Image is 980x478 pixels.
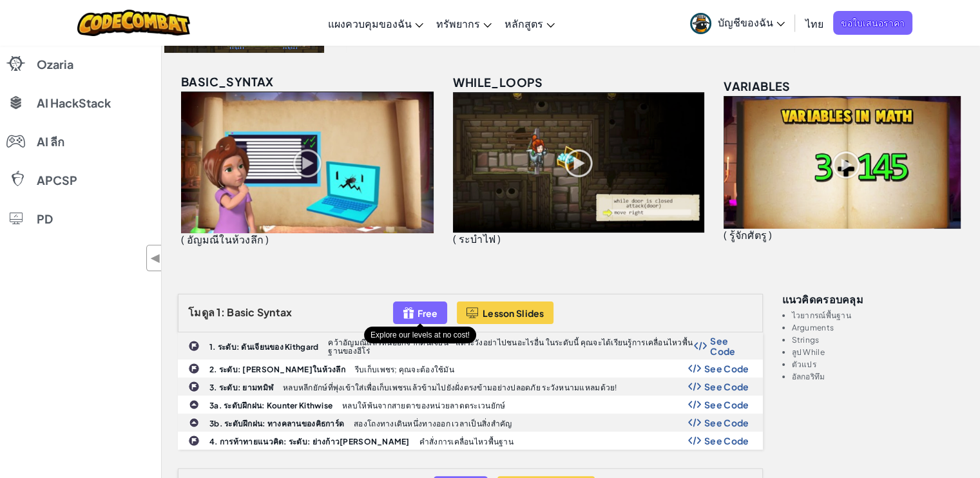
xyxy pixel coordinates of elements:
[188,340,200,352] img: IconChallengeLevel.svg
[181,91,434,233] img: basic_syntax_unlocked.png
[188,305,215,319] span: โมดูล
[181,74,274,89] span: basic_syntax
[718,15,785,29] span: บัญชีของฉัน
[504,17,543,30] span: หลักสูตร
[283,383,617,392] p: หลบหลีกยักษ์ที่พุ่งเข้าใส่เพื่อเก็บเพชรแล้วข้ามไปยังฝั่งตรงข้ามอย่างปลอดภัย ระวังหนามแหลมด้วย!
[688,400,701,409] img: Show Code Logo
[792,336,965,344] li: Strings
[227,305,292,319] span: Basic Syntax
[799,6,830,41] a: ไทย
[833,11,912,35] a: ขอใบเสนอราคา
[704,363,749,374] span: See Code
[483,308,544,318] span: Lesson Slides
[436,17,480,30] span: ทรัพยากร
[805,17,823,30] span: ไทย
[188,435,200,446] img: IconChallengeLevel.svg
[459,232,495,245] span: ระบำไฟ
[792,323,965,332] li: Arguments
[418,308,437,318] span: Free
[37,97,111,109] span: AI HackStack
[37,136,64,148] span: AI ลีก
[497,232,501,245] span: )
[704,417,749,428] span: See Code
[704,435,749,446] span: See Code
[704,399,749,410] span: See Code
[403,305,414,320] img: IconFreeLevelv2.svg
[209,419,344,428] b: 3b. ระดับฝึกฝน: ทางคลานของคิธการ์ด
[342,401,505,410] p: หลบให้พ้นจากสายตาของหน่วยลาดตระเวนยักษ์
[688,382,701,391] img: Show Code Logo
[704,381,749,392] span: See Code
[364,327,476,343] div: Explore our levels at no cost!
[430,6,498,41] a: ทรัพยากร
[209,401,332,410] b: 3a. ระดับฝึกฝน: Kounter Kithwise
[189,417,199,428] img: IconPracticeLevel.svg
[188,381,200,392] img: IconChallengeLevel.svg
[453,232,456,245] span: (
[209,365,345,374] b: 2. ระดับ: [PERSON_NAME]ในห้วงลึก
[189,399,199,410] img: IconPracticeLevel.svg
[453,75,543,90] span: while_loops
[782,294,965,305] h3: แนวคิดครอบคลุม
[216,305,225,319] span: 1:
[792,372,965,381] li: อัลกอริทึม
[209,437,410,446] b: 4. การท้าทายแนวคิด: ระดับ: ย่างก้าว[PERSON_NAME]
[77,10,190,36] img: CodeCombat logo
[354,419,512,428] p: สองโถงทางเดินหนึ่งทางออก เวลาเป็นสิ่งสำคัญ
[209,383,273,392] b: 3. ระดับ: ยามทมิฬ
[178,332,763,359] a: 1. ระดับ: ดันเจียนของ Kithgard คว้าอัญมณีแล้วหนีออกจากดันเจี้ยน—แต่ระวังอย่าไปชนอะไรอื่น ในระดับน...
[769,228,772,242] span: )
[178,414,763,432] a: 3b. ระดับฝึกฝน: ทางคลานของคิธการ์ด สองโถงทางเดินหนึ่งทางออก เวลาเป็นสิ่งสำคัญ Show Code Logo See ...
[498,6,561,41] a: หลักสูตร
[37,59,73,70] span: Ozaria
[453,92,704,233] img: while_loops_unlocked.png
[792,311,965,320] li: ไวยากรณ์พื้นฐาน
[724,79,791,93] span: variables
[729,228,767,242] span: รู้จักศัตรู
[265,233,269,246] span: )
[688,436,701,445] img: Show Code Logo
[710,336,749,356] span: See Code
[694,341,707,350] img: Show Code Logo
[724,96,961,229] img: variables_unlocked.png
[209,342,318,352] b: 1. ระดับ: ดันเจียนของ Kithgard
[178,396,763,414] a: 3a. ระดับฝึกฝน: Kounter Kithwise หลบให้พ้นจากสายตาของหน่วยลาดตระเวนยักษ์ Show Code Logo See Code
[355,365,454,374] p: รีบเก็บเพชร; คุณจะต้องใช้มัน
[188,363,200,374] img: IconChallengeLevel.svg
[688,364,701,373] img: Show Code Logo
[322,6,430,41] a: แผงควบคุมของฉัน
[684,3,791,43] a: บัญชีของฉัน
[178,359,763,378] a: 2. ระดับ: [PERSON_NAME]ในห้วงลึก รีบเก็บเพชร; คุณจะต้องใช้มัน Show Code Logo See Code
[792,348,965,356] li: ลูป While
[181,233,184,246] span: (
[186,233,264,246] span: อัญมณีในห้วงลึก
[419,437,514,446] p: คำสั่งการเคลื่อนไหวพื้นฐาน
[724,228,727,242] span: (
[792,360,965,368] li: ตัวแปร
[690,13,711,34] img: avatar
[688,418,701,427] img: Show Code Logo
[150,249,161,267] span: ◀
[178,378,763,396] a: 3. ระดับ: ยามทมิฬ หลบหลีกยักษ์ที่พุ่งเข้าใส่เพื่อเก็บเพชรแล้วข้ามไปยังฝั่งตรงข้ามอย่างปลอดภัย ระว...
[328,338,694,355] p: คว้าอัญมณีแล้วหนีออกจากดันเจี้ยน—แต่ระวังอย่าไปชนอะไรอื่น ในระดับนี้ คุณจะได้เรียนรู้การเคลื่อนไห...
[328,17,412,30] span: แผงควบคุมของฉัน
[178,432,763,450] a: 4. การท้าทายแนวคิด: ระดับ: ย่างก้าว[PERSON_NAME] คำสั่งการเคลื่อนไหวพื้นฐาน Show Code Logo See Code
[457,301,554,324] button: Lesson Slides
